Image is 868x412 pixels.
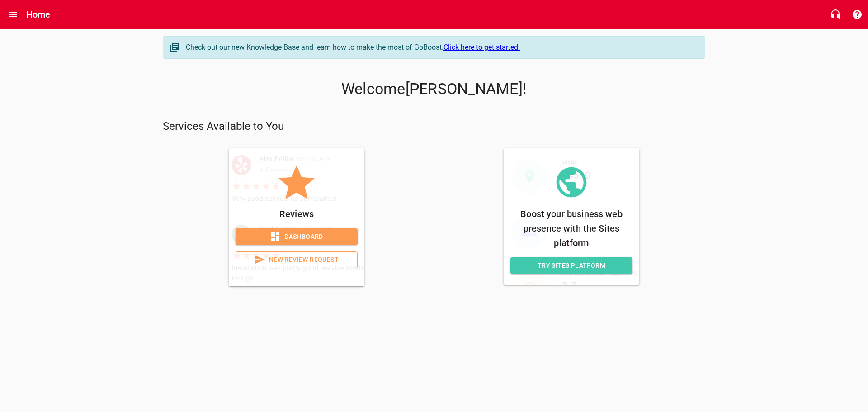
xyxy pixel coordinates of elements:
span: Dashboard [243,231,350,242]
h6: Home [26,7,51,22]
button: Open drawer [2,4,24,25]
button: Live Chat [825,4,846,25]
span: Try Sites Platform [518,260,625,271]
button: Support Portal [846,4,868,25]
a: New Review Request [236,251,358,268]
p: Boost your business web presence with the Sites platform [510,207,632,250]
div: Check out our new Knowledge Base and learn how to make the most of GoBoost. [186,42,696,53]
p: Services Available to You [163,119,705,134]
span: New Review Request [243,254,350,265]
a: Try Sites Platform [510,257,632,274]
a: Click here to get started. [443,43,520,52]
a: Dashboard [236,228,358,245]
p: Reviews [236,207,358,221]
p: Welcome [PERSON_NAME] ! [163,80,705,98]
